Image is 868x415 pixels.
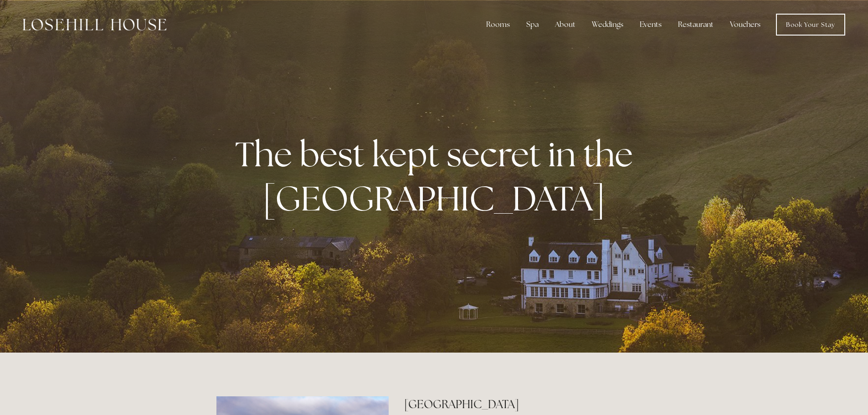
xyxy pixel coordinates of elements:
[723,15,768,34] a: Vouchers
[479,15,517,34] div: Rooms
[235,132,640,221] strong: The best kept secret in the [GEOGRAPHIC_DATA]
[776,14,845,36] a: Book Your Stay
[548,15,583,34] div: About
[23,19,166,31] img: Losehill House
[671,15,721,34] div: Restaurant
[404,396,652,412] h2: [GEOGRAPHIC_DATA]
[585,15,631,34] div: Weddings
[632,15,669,34] div: Events
[519,15,546,34] div: Spa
